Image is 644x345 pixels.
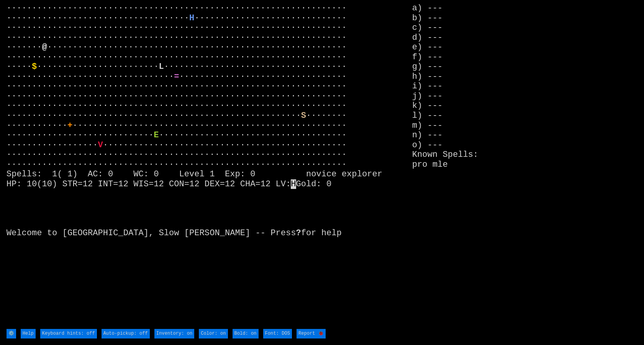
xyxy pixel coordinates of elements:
[291,179,296,189] mark: H
[21,329,36,339] input: Help
[412,3,637,328] stats: a) --- b) --- c) --- d) --- e) --- f) --- g) --- h) --- i) --- j) --- k) --- l) --- m) --- n) ---...
[67,121,72,130] font: +
[7,3,412,328] larn: ··································································· ·····························...
[297,329,326,339] input: Report 🐞
[233,329,259,339] input: Bold: on
[102,329,150,339] input: Auto-pickup: off
[296,228,301,238] b: ?
[154,329,194,339] input: Inventory: on
[42,42,47,52] font: @
[32,62,37,72] font: $
[263,329,292,339] input: Font: DOS
[98,140,103,150] font: V
[199,329,228,339] input: Color: on
[301,111,306,120] font: S
[7,329,16,339] input: ⚙️
[40,329,97,339] input: Keyboard hints: off
[174,72,179,81] font: =
[189,13,194,23] font: H
[159,62,164,72] font: L
[154,130,159,140] font: E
